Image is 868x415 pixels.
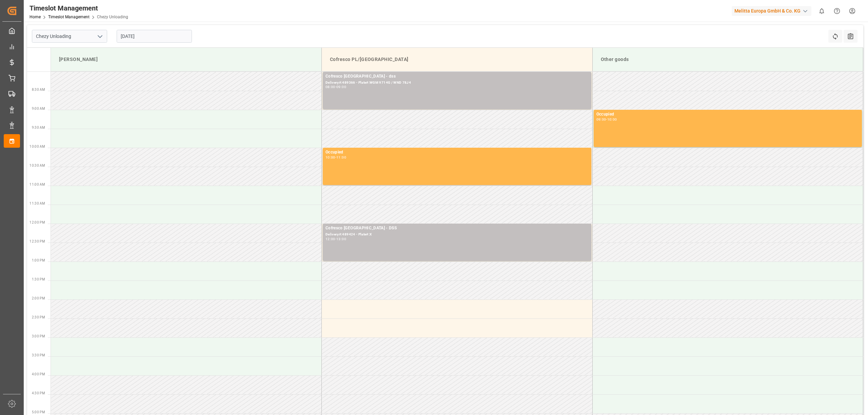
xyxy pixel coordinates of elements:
[814,3,829,19] button: show 0 new notifications
[607,118,617,121] div: 10:00
[598,53,858,66] div: Other goods
[29,3,128,13] div: Timeslot Management
[32,30,107,43] input: Type to search/select
[32,258,45,262] span: 1:00 PM
[32,334,45,338] span: 3:00 PM
[325,149,589,156] div: Occupied
[29,240,45,243] span: 12:30 PM
[336,85,346,88] div: 09:00
[32,277,45,281] span: 1:30 PM
[732,6,811,16] div: Melitta Europa GmbH & Co. KG
[336,156,346,159] div: 11:00
[29,145,45,148] span: 10:00 AM
[335,85,336,88] div: -
[29,202,45,205] span: 11:30 AM
[29,183,45,186] span: 11:00 AM
[32,107,45,110] span: 9:00 AM
[32,296,45,300] span: 2:00 PM
[48,15,90,19] a: Timeslot Management
[606,118,607,121] div: -
[732,4,814,17] button: Melitta Europa GmbH & Co. KG
[327,53,587,66] div: Cofresco PL/[GEOGRAPHIC_DATA]
[32,372,45,376] span: 4:00 PM
[32,126,45,129] span: 9:30 AM
[335,237,336,241] div: -
[29,164,45,167] span: 10:30 AM
[325,80,589,86] div: Delivery#:489366 - Plate#:WGM 9714G / WND 78J4
[32,88,45,91] span: 8:30 AM
[95,31,105,42] button: open menu
[29,221,45,224] span: 12:00 PM
[117,30,192,43] input: DD-MM-YYYY
[596,111,860,118] div: Occupied
[336,237,346,241] div: 13:00
[32,391,45,395] span: 4:30 PM
[32,315,45,319] span: 2:30 PM
[32,353,45,357] span: 3:30 PM
[32,410,45,414] span: 5:00 PM
[325,225,589,232] div: Cofresco [GEOGRAPHIC_DATA] - DSS
[325,85,335,88] div: 08:00
[325,156,335,159] div: 10:00
[596,118,606,121] div: 09:00
[29,15,41,19] a: Home
[829,3,845,19] button: Help Center
[56,53,316,66] div: [PERSON_NAME]
[325,232,589,237] div: Delivery#:489424 - Plate#:X
[325,237,335,241] div: 12:00
[325,73,589,80] div: Cofresco [GEOGRAPHIC_DATA] - dss
[335,156,336,159] div: -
